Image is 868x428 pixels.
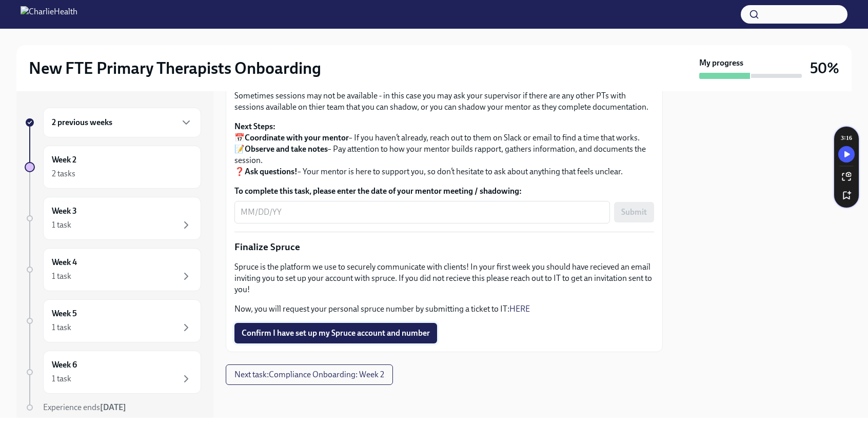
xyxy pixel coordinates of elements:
[52,322,71,333] div: 1 task
[810,59,839,77] h3: 50%
[52,257,77,268] h6: Week 4
[234,261,654,295] p: Spruce is the platform we use to securely communicate with clients! In your first week you should...
[52,168,75,179] div: 2 tasks
[242,328,430,338] span: Confirm I have set up my Spruce account and number
[25,146,201,189] a: Week 22 tasks
[21,6,77,23] img: CharlieHealth
[699,57,743,69] strong: My progress
[52,117,112,128] h6: 2 previous weeks
[234,323,437,343] button: Confirm I have set up my Spruce account and number
[52,271,71,282] div: 1 task
[234,121,275,131] strong: Next Steps:
[52,359,77,371] h6: Week 6
[25,351,201,394] a: Week 61 task
[234,240,654,254] p: Finalize Spruce
[25,197,201,240] a: Week 31 task
[245,167,298,176] strong: Ask questions!
[234,121,654,177] p: 📅 – If you haven’t already, reach out to them on Slack or email to find a time that works. 📝 – Pa...
[52,219,71,231] div: 1 task
[43,402,126,412] span: Experience ends
[245,144,328,154] strong: Observe and take notes
[25,299,201,342] a: Week 51 task
[25,248,201,291] a: Week 41 task
[29,58,321,78] h2: New FTE Primary Therapists Onboarding
[43,108,201,137] div: 2 previous weeks
[52,373,71,384] div: 1 task
[234,186,654,197] label: To complete this task, please enter the date of your mentor meeting / shadowing:
[226,364,393,385] button: Next task:Compliance Onboarding: Week 2
[509,304,530,314] a: HERE
[52,154,76,166] h6: Week 2
[52,206,77,217] h6: Week 3
[52,308,77,319] h6: Week 5
[234,303,654,315] p: Now, you will request your personal spruce number by submitting a ticket to IT:
[100,402,126,412] strong: [DATE]
[234,370,384,380] span: Next task : Compliance Onboarding: Week 2
[245,133,349,142] strong: Coordinate with your mentor
[234,90,654,113] p: Sometimes sessions may not be available - in this case you may ask your supervisor if there are a...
